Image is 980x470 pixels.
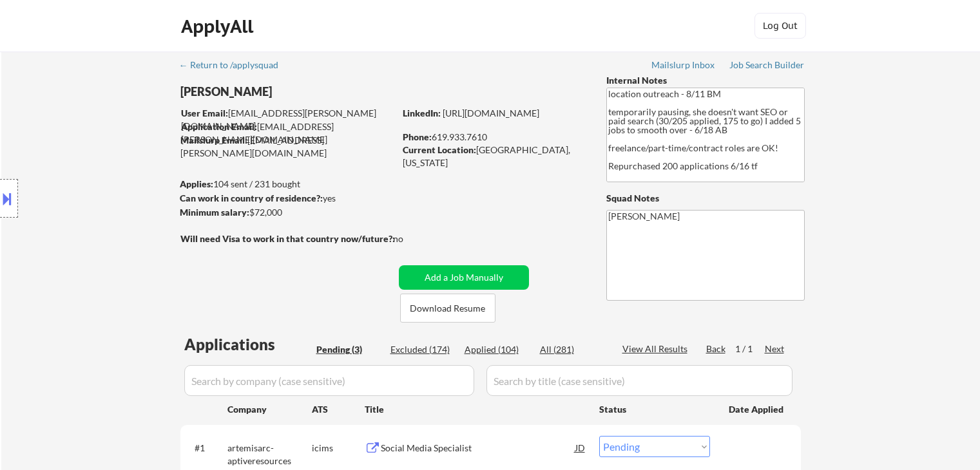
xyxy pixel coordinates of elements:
div: no [393,232,430,245]
div: Internal Notes [606,74,805,87]
div: All (281) [540,343,604,356]
div: Back [706,343,727,355]
div: 619.933.7610 [403,131,585,144]
div: Job Search Builder [729,61,805,70]
strong: LinkedIn: [403,108,441,118]
div: JD [574,436,587,459]
div: Social Media Specialist [381,442,575,455]
div: $72,000 [180,206,394,219]
button: Log Out [754,13,806,39]
input: Search by title (case sensitive) [486,365,793,396]
div: icims [312,442,365,455]
div: yes [180,192,390,205]
strong: Can work in country of residence?: [180,193,323,203]
div: Excluded (174) [390,343,455,356]
div: #1 [195,442,217,455]
div: Title [365,403,587,416]
div: Applied (104) [465,343,529,356]
div: Pending (3) [316,343,381,356]
div: [EMAIL_ADDRESS][PERSON_NAME][DOMAIN_NAME] [180,134,394,159]
div: Date Applied [729,403,785,416]
div: Squad Notes [606,192,805,205]
div: [EMAIL_ADDRESS][PERSON_NAME][DOMAIN_NAME] [181,120,394,146]
a: [URL][DOMAIN_NAME] [443,108,539,118]
div: ApplyAll [181,15,257,37]
strong: Phone: [403,131,432,142]
strong: Current Location: [403,144,476,155]
div: ATS [312,403,365,416]
strong: Will need Visa to work in that country now/future?: [180,233,395,244]
div: Status [599,397,710,420]
input: Search by company (case sensitive) [184,365,474,396]
div: Mailslurp Inbox [651,61,716,70]
div: 1 / 1 [735,343,765,355]
div: artemisarc-aptiveresources [227,442,312,467]
div: Company [227,403,312,416]
div: [GEOGRAPHIC_DATA], [US_STATE] [403,144,585,169]
button: Add a Job Manually [399,265,529,290]
div: ← Return to /applysquad [179,61,291,70]
a: Job Search Builder [729,60,805,73]
div: 104 sent / 231 bought [180,178,394,191]
div: Applications [184,337,312,352]
div: [EMAIL_ADDRESS][PERSON_NAME][DOMAIN_NAME] [181,107,394,132]
button: Download Resume [400,294,495,323]
a: Mailslurp Inbox [651,60,716,73]
div: View All Results [622,343,691,355]
a: ← Return to /applysquad [179,60,291,73]
div: Next [765,343,785,355]
div: [PERSON_NAME] [180,84,445,100]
